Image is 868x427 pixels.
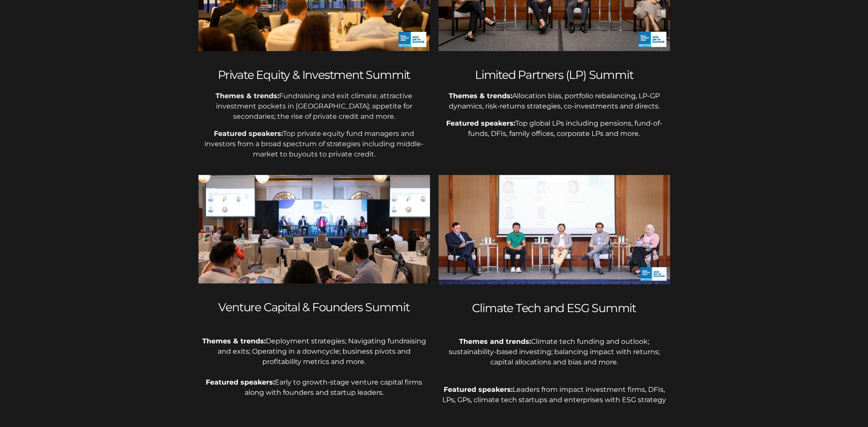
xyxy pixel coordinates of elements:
p: Climate tech funding and outlook; sustainability-based investing; balancing impact with returns; ... [439,337,670,367]
span: Themes & trends: [449,92,512,100]
h2: Limited Partners (LP) Summit [439,68,670,82]
p: Leaders from impact investment firms, DFIs, LPs, GPs, climate tech startups and enterprises with ... [439,374,670,405]
b: Featured speakers: [206,378,275,386]
b: Themes & trends: [202,337,266,345]
b: Themes and trends: [459,337,531,346]
p: Fundraising and exit climate; attractive investment pockets in [GEOGRAPHIC_DATA]; appetite for se... [198,91,430,122]
p: Top private equity fund managers and investors from a broad spectrum of strategies including midd... [198,129,430,159]
strong: Featured speakers: [214,129,283,138]
span: Featured speakers: [446,119,515,127]
span: Top global LPs including pensions, fund-of-funds, DFIs, family offices, corporate LPs and more. [468,119,662,138]
strong: Themes & trends: [216,92,279,100]
h2: Climate Tech and ESG Summit [439,301,670,315]
h2: Venture Capital & Founders Summit​ [198,301,430,314]
b: Featured speakers: [444,385,513,394]
h2: Private Equity & Investment Summit [198,68,430,82]
span: Allocation bias, portfolio rebalancing, LP-GP dynamics, risk-returns strategies, co-investments a... [449,92,661,110]
p: Deployment strategies; Navigating fundraising and exits; Operating in a downcycle; business pivot... [198,336,430,398]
